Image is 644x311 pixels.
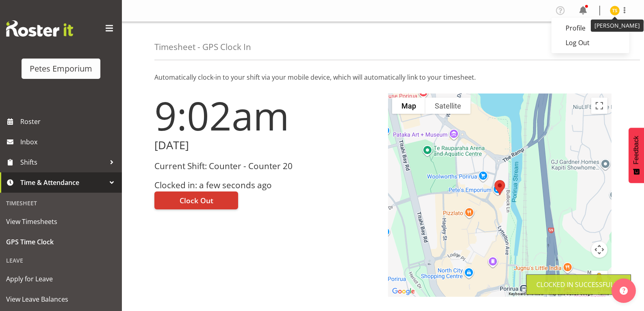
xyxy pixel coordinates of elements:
[154,139,378,152] h2: [DATE]
[551,35,629,50] a: Log Out
[20,156,106,168] span: Shifts
[591,98,607,114] button: Toggle fullscreen view
[591,241,607,258] button: Map camera controls
[20,115,118,128] span: Roster
[6,215,116,228] span: View Timesheets
[6,236,116,248] span: GPS Time Clock
[6,20,73,37] img: Rosterit website logo
[154,181,378,190] h3: Clocked in: a few seconds ago
[154,191,238,209] button: Clock Out
[20,136,118,148] span: Inbox
[180,195,213,206] span: Clock Out
[610,6,620,15] img: tamara-straker11292.jpg
[390,286,417,297] a: Open this area in Google Maps (opens a new window)
[390,286,417,297] img: Google
[509,291,544,297] button: Keyboard shortcuts
[6,293,116,305] span: View Leave Balances
[536,280,621,289] div: Clocked in Successfully
[154,42,251,52] h4: Timesheet - GPS Clock In
[591,271,607,287] button: Drag Pegman onto the map to open Street View
[30,63,92,75] div: Petes Emporium
[154,72,611,82] p: Automatically clock-in to your shift via your mobile device, which will automatically link to you...
[154,94,378,137] h1: 9:02am
[20,176,106,189] span: Time & Attendance
[2,232,120,252] a: GPS Time Clock
[2,269,120,289] a: Apply for Leave
[620,287,628,295] img: help-xxl-2.png
[6,273,116,285] span: Apply for Leave
[2,195,120,211] div: Timesheet
[392,98,425,114] button: Show street map
[633,136,640,164] span: Feedback
[2,252,120,269] div: Leave
[154,161,378,171] h3: Current Shift: Counter - Counter 20
[425,98,471,114] button: Show satellite imagery
[551,21,629,35] a: Profile
[2,211,120,232] a: View Timesheets
[629,128,644,183] button: Feedback - Show survey
[2,289,120,309] a: View Leave Balances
